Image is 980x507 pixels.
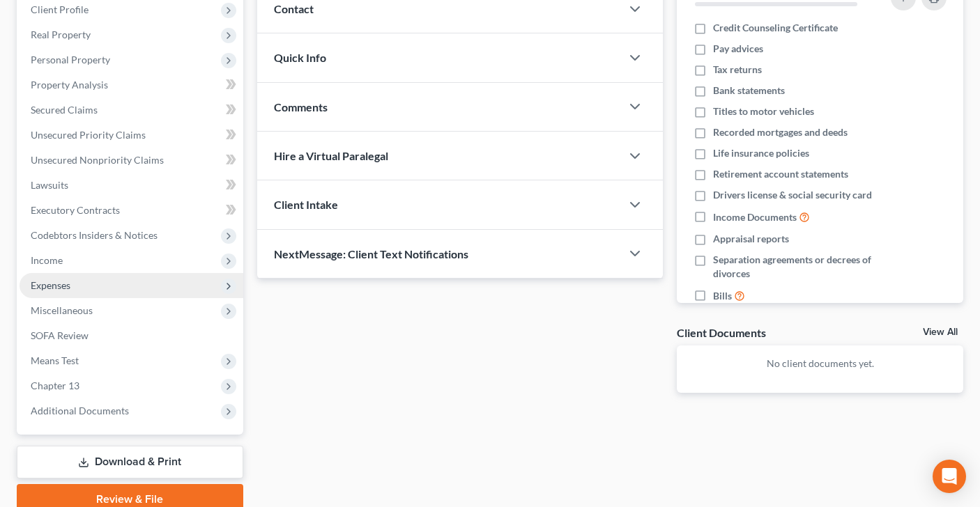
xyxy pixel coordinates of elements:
span: Quick Info [274,51,326,64]
span: Income Documents [713,210,797,224]
span: Chapter 13 [31,380,79,391]
span: Miscellaneous [31,304,93,316]
span: Credit Counseling Certificate [713,21,838,35]
span: Means Test [31,354,79,366]
span: Separation agreements or decrees of divorces [713,253,880,281]
span: Client Intake [274,198,338,211]
a: View All [923,327,958,337]
a: Property Analysis [20,72,243,97]
span: Personal Property [31,54,110,65]
span: Codebtors Insiders & Notices [31,229,158,241]
span: Bank statements [713,84,785,97]
span: Real Property [31,29,91,40]
span: Pay advices [713,42,763,56]
span: Client Profile [31,3,89,15]
span: Income [31,254,63,266]
div: Client Documents [677,325,766,340]
a: Executory Contracts [20,198,243,223]
span: Appraisal reports [713,232,789,246]
span: Recorded mortgages and deeds [713,125,848,139]
span: Secured Claims [31,104,98,116]
a: Download & Print [17,446,243,478]
span: Lawsuits [31,179,68,191]
a: Secured Claims [20,97,243,123]
span: Tax returns [713,63,762,77]
span: Unsecured Priority Claims [31,129,146,141]
span: NextMessage: Client Text Notifications [274,247,468,260]
span: Expenses [31,279,70,291]
a: SOFA Review [20,323,243,348]
span: Unsecured Nonpriority Claims [31,154,164,166]
span: Property Analysis [31,79,108,91]
span: Bills [713,289,732,303]
span: Comments [274,100,328,114]
span: Retirement account statements [713,167,848,181]
span: Drivers license & social security card [713,188,872,202]
a: Lawsuits [20,173,243,198]
span: Contact [274,2,314,15]
span: Titles to motor vehicles [713,104,814,118]
span: Hire a Virtual Paralegal [274,149,388,162]
span: Additional Documents [31,405,129,416]
p: No client documents yet. [688,357,952,370]
span: Executory Contracts [31,204,120,216]
span: Life insurance policies [713,146,809,160]
span: SOFA Review [31,329,89,341]
div: Open Intercom Messenger [933,460,966,493]
a: Unsecured Nonpriority Claims [20,148,243,173]
a: Unsecured Priority Claims [20,123,243,148]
